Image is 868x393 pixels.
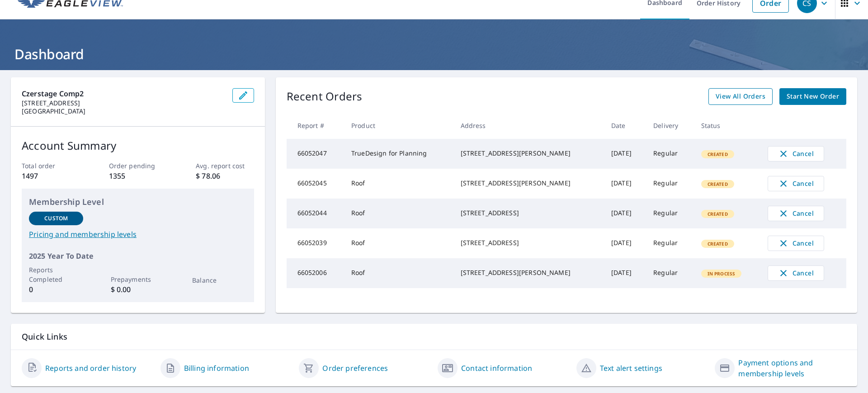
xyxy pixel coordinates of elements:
p: Quick Links [22,331,846,342]
td: Regular [646,228,694,258]
td: Regular [646,169,694,199]
div: [STREET_ADDRESS][PERSON_NAME] [461,179,597,188]
th: Status [694,112,760,139]
span: Created [702,211,733,217]
span: Created [702,151,733,157]
span: View All Orders [716,91,765,102]
a: Billing information [184,363,249,374]
p: $ 78.06 [196,170,254,181]
td: 66052006 [287,258,344,288]
th: Address [453,112,604,139]
div: [STREET_ADDRESS] [461,208,597,218]
div: [STREET_ADDRESS] [461,238,597,247]
td: [DATE] [604,258,646,288]
button: Cancel [768,176,824,191]
span: Created [702,241,733,247]
span: Cancel [777,178,815,189]
button: Cancel [768,206,824,221]
p: [STREET_ADDRESS] [22,99,225,107]
p: 1497 [22,170,80,181]
p: Total order [22,161,80,170]
td: 66052044 [287,199,344,228]
p: Account Summary [22,137,254,154]
td: [DATE] [604,139,646,169]
p: $ 0.00 [111,284,165,295]
span: Start New Order [787,91,839,102]
span: Cancel [777,148,815,159]
td: Regular [646,139,694,169]
td: Roof [344,228,453,258]
a: Order preferences [322,363,388,374]
button: Cancel [768,236,824,251]
td: Roof [344,258,453,288]
td: 66052039 [287,228,344,258]
th: Delivery [646,112,694,139]
p: Reports Completed [29,265,83,284]
td: [DATE] [604,228,646,258]
p: [GEOGRAPHIC_DATA] [22,107,225,115]
td: [DATE] [604,169,646,199]
p: Custom [44,214,68,223]
p: Avg. report cost [196,161,254,170]
a: Contact information [461,363,532,374]
p: Order pending [109,161,167,170]
p: Recent Orders [287,88,363,105]
th: Report # [287,112,344,139]
div: [STREET_ADDRESS][PERSON_NAME] [461,149,597,158]
a: Start New Order [779,88,846,105]
p: czerstage comp2 [22,88,225,99]
th: Date [604,112,646,139]
a: Pricing and membership levels [29,229,247,240]
button: Cancel [768,265,824,281]
p: 0 [29,284,83,295]
td: Roof [344,169,453,199]
td: 66052045 [287,169,344,199]
h1: Dashboard [11,45,857,63]
p: Balance [192,275,246,285]
p: Prepayments [111,275,165,284]
a: Reports and order history [45,363,136,374]
td: Regular [646,258,694,288]
p: 1355 [109,170,167,181]
p: Membership Level [29,196,247,208]
span: Created [702,181,733,187]
span: Cancel [777,268,815,279]
td: TrueDesign for Planning [344,139,453,169]
td: Roof [344,199,453,228]
td: Regular [646,199,694,228]
th: Product [344,112,453,139]
td: 66052047 [287,139,344,169]
button: Cancel [768,146,824,161]
td: [DATE] [604,199,646,228]
span: Cancel [777,238,815,249]
p: 2025 Year To Date [29,251,247,261]
a: Text alert settings [600,363,662,374]
span: In Process [702,270,741,277]
a: Payment options and membership levels [738,357,846,379]
span: Cancel [777,208,815,219]
a: View All Orders [708,88,773,105]
div: [STREET_ADDRESS][PERSON_NAME] [461,268,597,277]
